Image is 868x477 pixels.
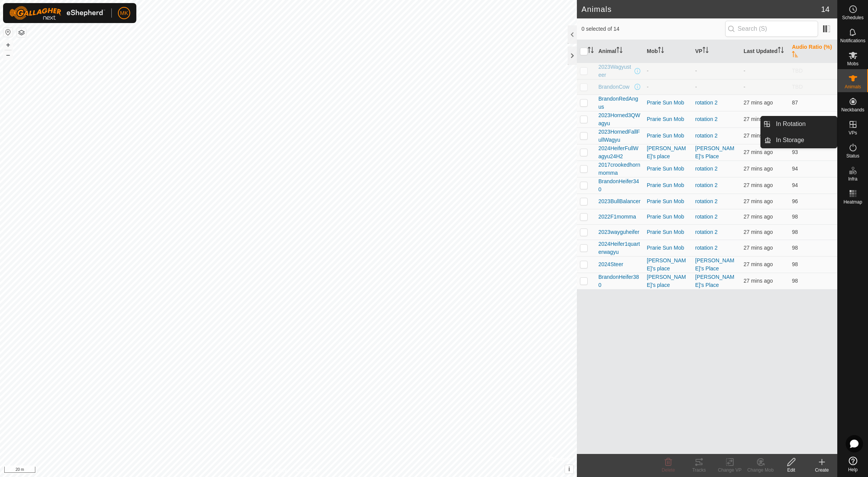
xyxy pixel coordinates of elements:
span: BrandonHeifer340 [598,177,641,194]
span: Infra [848,177,857,181]
span: 98 [792,245,798,251]
a: Help [838,454,868,475]
th: VP [692,40,740,63]
span: 25 Aug 2025 at 3:37 pm [744,116,773,122]
span: Delete [662,467,675,473]
button: + [3,40,13,50]
span: 98 [792,278,798,284]
span: Notifications [840,38,865,43]
span: TBD [792,68,803,74]
span: 25 Aug 2025 at 3:37 pm [744,278,773,284]
span: BrandonHeifer380 [598,273,641,289]
span: Status [846,154,859,158]
div: Tracks [684,467,714,474]
li: In Rotation [761,116,837,132]
p-sorticon: Activate to sort [616,48,623,54]
div: Prarie Sun Mob [647,132,689,140]
p-sorticon: Activate to sort [658,48,664,54]
div: Prarie Sun Mob [647,228,689,236]
span: 98 [792,214,798,220]
a: Contact Us [296,467,319,474]
span: 2024Steer [598,260,623,268]
div: Prarie Sun Mob [647,197,689,205]
a: rotation 2 [695,245,717,251]
a: rotation 2 [695,132,717,139]
span: 2024HeiferFullWagyu24H2 [598,144,641,161]
span: 25 Aug 2025 at 3:37 pm [744,261,773,267]
input: Search (S) [725,21,818,37]
app-display-virtual-paddock-transition: - [695,68,697,74]
div: Change VP [714,467,745,474]
span: Schedules [842,15,863,20]
span: VPs [848,131,857,135]
span: 2023Wagyusteer [598,63,633,79]
span: 2017crookedhornmomma [598,161,641,177]
a: In Storage [771,132,837,148]
div: Prarie Sun Mob [647,213,689,221]
div: Edit [776,467,807,474]
p-sorticon: Activate to sort [588,48,594,54]
div: [PERSON_NAME]'s place [647,273,689,289]
a: rotation 2 [695,198,717,204]
img: Gallagher Logo [9,6,105,20]
a: rotation 2 [695,116,717,122]
span: 2023wayguheifer [598,228,639,236]
th: Mob [644,40,692,63]
span: 98 [792,229,798,235]
div: [PERSON_NAME]'s place [647,257,689,273]
span: 25 Aug 2025 at 3:37 pm [744,149,773,155]
span: 25 Aug 2025 at 3:37 pm [744,198,773,204]
p-sorticon: Activate to sort [778,48,784,54]
span: 94 [792,182,798,188]
span: BrandonCow [598,83,629,91]
button: – [3,50,13,60]
span: 14 [821,3,830,15]
button: Reset Map [3,28,13,37]
div: Change Mob [745,467,776,474]
div: [PERSON_NAME]'s place [647,144,689,161]
div: Create [807,467,837,474]
a: [PERSON_NAME]'s Place [695,145,734,159]
span: Mobs [847,61,858,66]
p-sorticon: Activate to sort [702,48,709,54]
app-display-virtual-paddock-transition: - [695,84,697,90]
th: Audio Ratio (%) [789,40,837,63]
span: 2023HornedFallFullWagyu [598,128,641,144]
li: In Storage [761,132,837,148]
span: Heatmap [843,200,862,204]
span: 93 [792,149,798,155]
a: rotation 2 [695,166,717,172]
a: In Rotation [771,116,837,132]
div: - [647,67,689,75]
span: 2022F1momma [598,213,636,221]
span: 2023BullBalancer [598,197,641,205]
div: Prarie Sun Mob [647,99,689,107]
th: Animal [595,40,644,63]
a: rotation 2 [695,229,717,235]
span: 25 Aug 2025 at 3:37 pm [744,132,773,139]
span: 25 Aug 2025 at 3:37 pm [744,229,773,235]
h2: Animals [581,5,821,14]
span: Neckbands [841,108,864,112]
a: rotation 2 [695,214,717,220]
span: BrandonRedAngus [598,95,641,111]
span: 87 [792,99,798,106]
span: MK [120,9,128,17]
span: 0 selected of 14 [581,25,725,33]
span: - [744,84,745,90]
span: 98 [792,261,798,267]
button: i [565,465,573,474]
span: 25 Aug 2025 at 3:37 pm [744,99,773,106]
a: rotation 2 [695,99,717,106]
span: TBD [792,84,803,90]
a: [PERSON_NAME]'s Place [695,274,734,288]
span: In Storage [776,136,804,145]
span: 25 Aug 2025 at 3:37 pm [744,214,773,220]
th: Last Updated [740,40,789,63]
span: 94 [792,166,798,172]
span: - [744,68,745,74]
p-sorticon: Activate to sort [792,52,798,58]
span: 2024Heifer1quarterwagyu [598,240,641,256]
div: Prarie Sun Mob [647,181,689,189]
a: Privacy Policy [258,467,287,474]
